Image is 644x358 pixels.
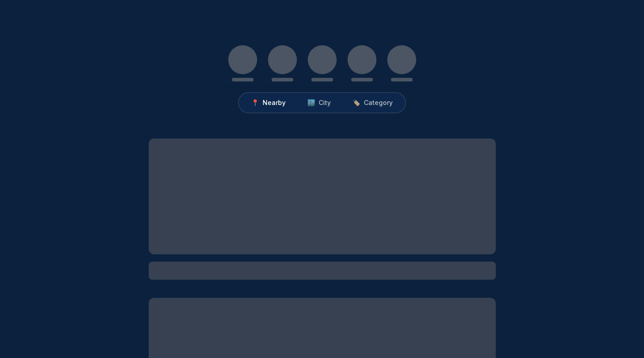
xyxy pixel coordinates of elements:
span: 🏙️ [307,98,315,107]
button: 🏷️Category [342,95,404,111]
button: 📍Nearby [240,95,296,111]
span: Nearby [263,98,286,107]
button: 🏙️City [296,95,342,111]
span: Category [364,98,393,107]
span: City [319,98,331,107]
span: 📍 [251,98,259,107]
span: 🏷️ [353,98,360,107]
